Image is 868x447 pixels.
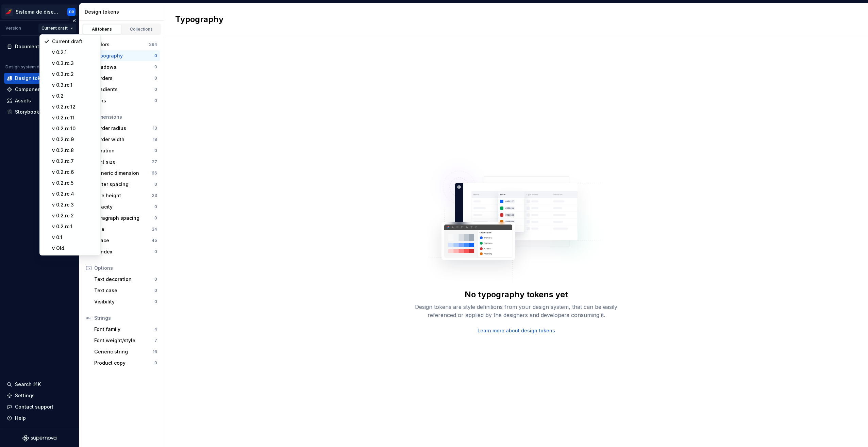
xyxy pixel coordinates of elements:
[52,212,96,219] div: v 0.2.rc.2
[52,49,96,56] div: v 0.2.1
[52,60,96,67] div: v 0.3.rc.3
[52,103,96,110] div: v 0.2.rc.12
[52,169,96,176] div: v 0.2.rc.6
[52,158,96,165] div: v 0.2.rc.7
[52,114,96,121] div: v 0.2.rc.11
[52,223,96,230] div: v 0.2.rc.1
[52,38,96,45] div: Current draft
[52,191,96,197] div: v 0.2.rc.4
[52,147,96,154] div: v 0.2.rc.8
[52,245,96,252] div: v Old
[52,71,96,78] div: v 0.3.rc.2
[52,234,96,241] div: v 0.1
[52,93,96,99] div: v 0.2
[52,201,96,208] div: v 0.2.rc.3
[52,180,96,186] div: v 0.2.rc.5
[52,82,96,88] div: v 0.3.rc.1
[52,136,96,143] div: v 0.2.rc.9
[52,125,96,132] div: v 0.2.rc.10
